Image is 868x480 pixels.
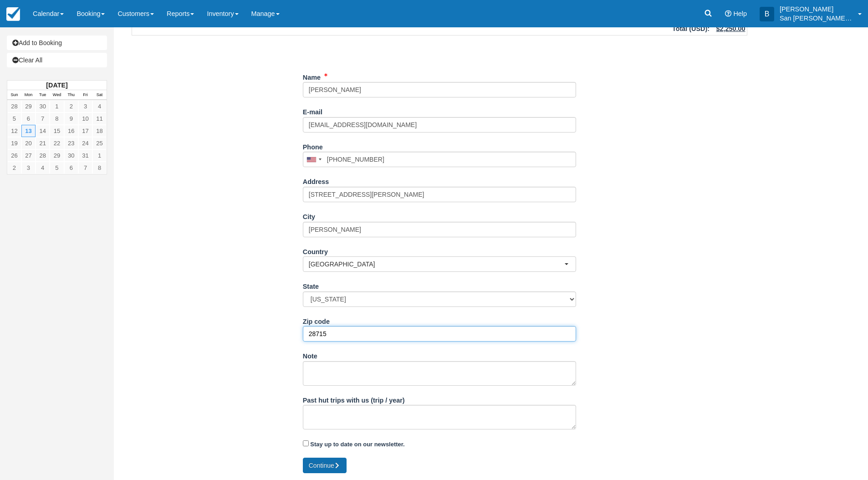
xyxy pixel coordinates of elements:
[64,137,78,149] a: 23
[303,348,317,361] label: Note
[92,137,107,149] a: 25
[92,162,107,174] a: 8
[303,393,405,405] label: Past hut trips with us (trip / year)
[46,82,67,89] strong: [DATE]
[303,70,321,82] label: Name
[50,162,64,174] a: 5
[303,279,319,291] label: State
[780,5,853,14] p: [PERSON_NAME]
[21,137,36,149] a: 20
[725,10,731,17] i: Help
[21,125,36,137] a: 13
[36,125,50,137] a: 14
[78,125,92,137] a: 17
[309,260,564,269] span: [GEOGRAPHIC_DATA]
[92,112,107,125] a: 11
[92,100,107,112] a: 4
[303,440,309,446] input: Stay up to date on our newsletter.
[78,100,92,112] a: 3
[716,25,745,32] u: $2,250.00
[36,162,50,174] a: 4
[36,137,50,149] a: 21
[64,100,78,112] a: 2
[78,149,92,162] a: 31
[50,149,64,162] a: 29
[64,125,78,137] a: 16
[36,100,50,112] a: 30
[21,149,36,162] a: 27
[50,125,64,137] a: 15
[36,112,50,125] a: 7
[7,162,21,174] a: 2
[50,112,64,125] a: 8
[64,162,78,174] a: 6
[64,149,78,162] a: 30
[733,10,747,17] span: Help
[7,137,21,149] a: 19
[303,104,322,117] label: E-mail
[78,90,92,100] th: Fri
[303,209,315,222] label: City
[78,162,92,174] a: 7
[7,53,107,67] a: Clear All
[7,125,21,137] a: 12
[7,149,21,162] a: 26
[303,256,576,272] button: [GEOGRAPHIC_DATA]
[50,100,64,112] a: 1
[760,7,774,21] div: B
[50,90,64,100] th: Wed
[303,139,323,152] label: Phone
[303,458,347,473] button: Continue
[92,149,107,162] a: 1
[21,100,36,112] a: 29
[7,90,21,100] th: Sun
[310,441,404,448] strong: Stay up to date on our newsletter.
[36,149,50,162] a: 28
[7,36,107,50] a: Add to Booking
[50,137,64,149] a: 22
[21,112,36,125] a: 6
[21,90,36,100] th: Mon
[92,90,107,100] th: Sat
[21,162,36,174] a: 3
[7,112,21,125] a: 5
[78,112,92,125] a: 10
[78,137,92,149] a: 24
[7,100,21,112] a: 28
[64,112,78,125] a: 9
[64,90,78,100] th: Thu
[672,25,710,32] strong: Total ( ):
[92,125,107,137] a: 18
[303,314,330,327] label: Zip code
[6,7,20,21] img: checkfront-main-nav-mini-logo.png
[303,244,328,257] label: Country
[780,14,853,23] p: San [PERSON_NAME] Hut Systems
[36,90,50,100] th: Tue
[691,25,705,32] span: USD
[303,152,324,167] div: United States: +1
[303,174,329,187] label: Address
